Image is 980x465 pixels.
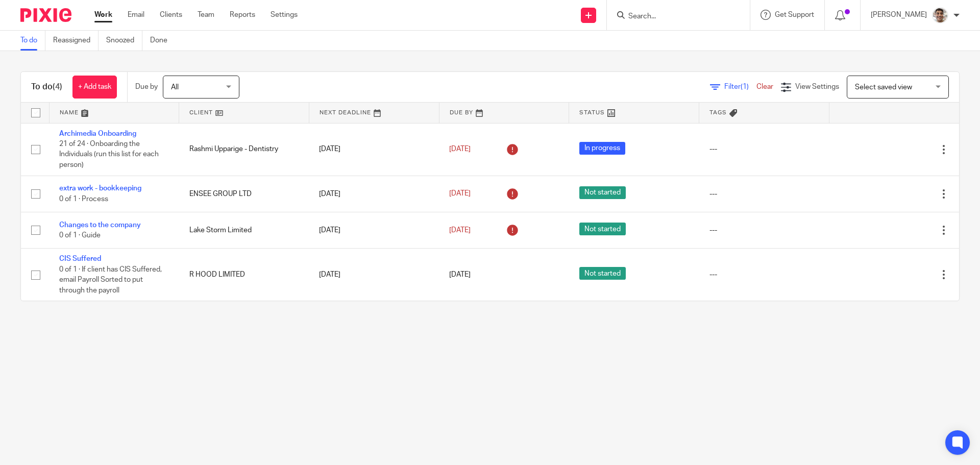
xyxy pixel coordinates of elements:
a: Changes to the company [59,222,141,229]
a: Reports [230,10,255,20]
span: Not started [579,223,626,235]
a: CIS Suffered [59,255,101,262]
td: R HOOD LIMITED [179,249,309,301]
a: Clients [160,10,182,20]
span: [DATE] [449,190,471,198]
div: --- [709,189,819,199]
div: --- [709,270,819,280]
a: Snoozed [106,31,142,51]
h1: To do [31,82,62,92]
span: In progress [579,142,625,155]
td: [DATE] [309,249,439,301]
a: Email [128,10,144,20]
span: All [171,84,179,91]
td: Lake Storm Limited [179,212,309,248]
span: (1) [741,83,749,90]
span: Select saved view [855,84,912,91]
a: Reassigned [53,31,99,51]
a: extra work - bookkeeping [59,185,141,192]
span: 21 of 24 · Onboarding the Individuals (run this list for each person) [59,140,159,168]
span: 0 of 1 · If client has CIS Suffered, email Payroll Sorted to put through the payroll [59,266,162,294]
span: Not started [579,267,626,280]
a: To do [20,31,45,51]
span: Get Support [775,11,814,18]
div: --- [709,225,819,235]
span: View Settings [795,83,839,90]
td: ENSEE GROUP LTD [179,176,309,212]
span: Filter [724,83,756,90]
a: Work [94,10,112,20]
input: Search [627,12,719,21]
span: [DATE] [449,227,471,234]
a: Settings [271,10,298,20]
p: Due by [135,82,158,92]
span: Not started [579,186,626,199]
img: PXL_20240409_141816916.jpg [932,7,948,23]
span: (4) [53,83,62,91]
a: Clear [756,83,773,90]
td: [DATE] [309,212,439,248]
a: + Add task [72,76,117,99]
span: [DATE] [449,145,471,153]
div: --- [709,144,819,154]
td: [DATE] [309,176,439,212]
img: Pixie [20,8,71,22]
span: 0 of 1 · Process [59,195,108,203]
span: Tags [709,110,727,115]
td: Rashmi Upparige - Dentistry [179,123,309,176]
span: 0 of 1 · Guide [59,232,101,239]
p: [PERSON_NAME] [871,10,927,20]
a: Team [198,10,214,20]
span: [DATE] [449,271,471,278]
a: Archimedia Onboarding [59,130,136,137]
a: Done [150,31,175,51]
td: [DATE] [309,123,439,176]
